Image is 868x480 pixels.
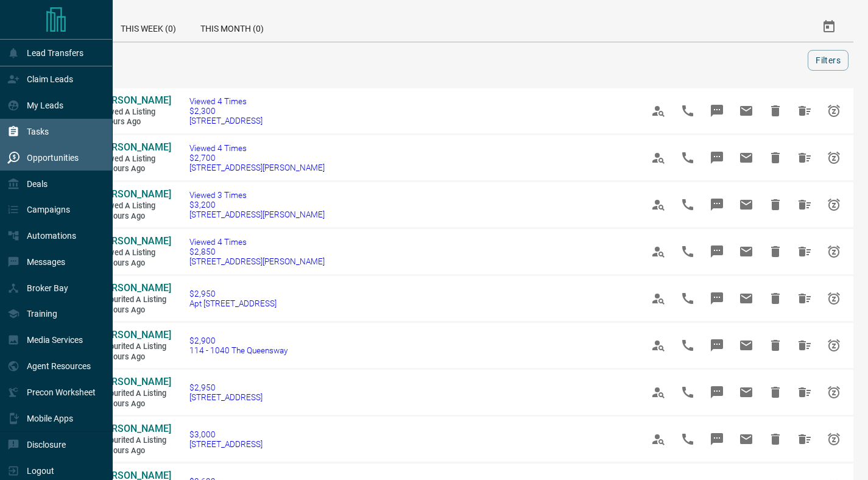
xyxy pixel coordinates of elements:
a: [PERSON_NAME] [97,329,171,342]
span: Email [732,96,761,125]
span: Hide [761,284,790,313]
span: Hide [761,143,790,172]
a: [PERSON_NAME] [97,188,171,201]
span: Hide [761,96,790,125]
span: Hide All from Sarah Gilleshammer [790,190,819,219]
span: 14 hours ago [97,305,171,316]
span: Hide All from Miguel Blach [790,96,819,125]
span: Hide All from Sarah Gilleshammer [790,237,819,266]
a: $2,950Apt [STREET_ADDRESS] [189,289,277,308]
span: [STREET_ADDRESS][PERSON_NAME] [189,163,325,172]
button: Filters [808,50,849,71]
span: Message [702,190,732,219]
span: Viewed a Listing [97,248,171,258]
span: $2,950 [189,289,277,298]
span: Viewed a Listing [97,107,171,118]
span: $3,200 [189,200,325,210]
span: Viewed 4 Times [189,96,263,106]
span: Snooze [819,190,849,219]
span: Call [673,190,702,219]
span: [PERSON_NAME] [97,329,171,341]
span: Call [673,284,702,313]
span: Hide [761,237,790,266]
span: 14 hours ago [97,399,171,409]
span: Message [702,425,732,454]
span: Hide All from Jenny Aybar [790,331,819,360]
span: Favourited a Listing [97,295,171,305]
span: View Profile [644,284,673,313]
span: 13 hours ago [97,164,171,174]
span: View Profile [644,96,673,125]
span: Call [673,96,702,125]
span: Message [702,331,732,360]
span: Hide [761,190,790,219]
span: Hide All from Jenny Aybar [790,284,819,313]
span: Snooze [819,331,849,360]
span: [STREET_ADDRESS][PERSON_NAME] [189,256,325,266]
span: $3,000 [189,429,263,439]
a: Viewed 3 Times$3,200[STREET_ADDRESS][PERSON_NAME] [189,190,325,219]
span: Viewed 4 Times [189,237,325,247]
span: Snooze [819,143,849,172]
span: $2,850 [189,247,325,256]
span: [PERSON_NAME] [97,282,171,294]
a: $3,000[STREET_ADDRESS] [189,429,263,449]
a: [PERSON_NAME] [97,423,171,436]
span: $2,900 [189,336,288,345]
span: Viewed 4 Times [189,143,325,153]
span: 14 hours ago [97,352,171,362]
span: Viewed 3 Times [189,190,325,200]
span: Hide [761,378,790,407]
span: Snooze [819,96,849,125]
span: Hide All from Jenny Aybar [790,378,819,407]
span: Favourited a Listing [97,389,171,399]
span: Call [673,237,702,266]
span: $2,950 [189,383,263,392]
a: [PERSON_NAME] [97,235,171,248]
span: 14 hours ago [97,446,171,456]
span: Call [673,425,702,454]
span: 13 hours ago [97,258,171,269]
span: View Profile [644,378,673,407]
span: View Profile [644,190,673,219]
span: Email [732,331,761,360]
span: [PERSON_NAME] [97,376,171,387]
span: Hide [761,331,790,360]
span: Viewed a Listing [97,201,171,211]
a: [PERSON_NAME] [97,141,171,154]
span: Snooze [819,378,849,407]
span: [PERSON_NAME] [97,235,171,247]
div: This Month (0) [188,12,276,41]
a: [PERSON_NAME] [97,94,171,107]
a: Viewed 4 Times$2,850[STREET_ADDRESS][PERSON_NAME] [189,237,325,266]
span: Hide [761,425,790,454]
span: Hide All from Sarah Gilleshammer [790,143,819,172]
span: $2,300 [189,106,263,116]
a: Viewed 4 Times$2,700[STREET_ADDRESS][PERSON_NAME] [189,143,325,172]
div: This Week (0) [108,12,188,41]
span: Snooze [819,284,849,313]
span: View Profile [644,331,673,360]
span: Message [702,237,732,266]
span: Email [732,190,761,219]
a: $2,950[STREET_ADDRESS] [189,383,263,402]
span: Call [673,331,702,360]
span: Email [732,284,761,313]
span: $2,700 [189,153,325,163]
button: Select Date Range [814,12,844,41]
span: View Profile [644,425,673,454]
span: Message [702,378,732,407]
span: 13 hours ago [97,211,171,222]
span: Apt [STREET_ADDRESS] [189,298,277,308]
span: Message [702,284,732,313]
span: [PERSON_NAME] [97,94,171,106]
span: Call [673,143,702,172]
span: Email [732,378,761,407]
span: [PERSON_NAME] [97,188,171,200]
span: Call [673,378,702,407]
span: Email [732,425,761,454]
span: Email [732,237,761,266]
span: Snooze [819,425,849,454]
span: View Profile [644,143,673,172]
span: Email [732,143,761,172]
